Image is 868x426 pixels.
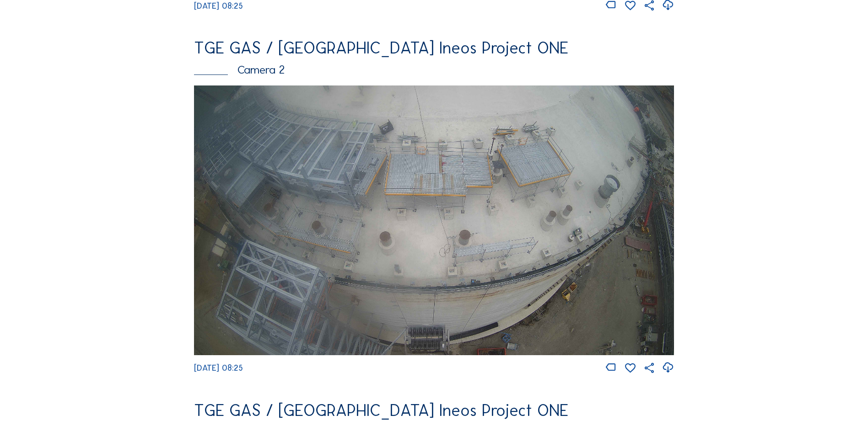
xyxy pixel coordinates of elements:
[194,85,674,355] img: Image
[194,402,674,419] div: TGE GAS / [GEOGRAPHIC_DATA] Ineos Project ONE
[194,363,243,373] span: [DATE] 08:25
[194,1,243,11] span: [DATE] 08:25
[194,64,674,75] div: Camera 2
[194,40,674,56] div: TGE GAS / [GEOGRAPHIC_DATA] Ineos Project ONE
